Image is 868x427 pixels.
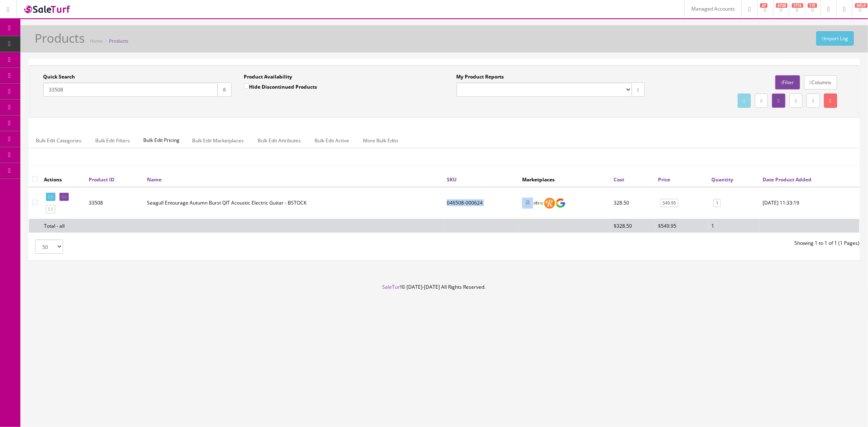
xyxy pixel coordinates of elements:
td: 33508 [85,187,144,219]
span: 6738 [776,3,787,8]
img: ebay [533,198,544,209]
a: 549.95 [660,199,678,207]
label: My Product Reports [457,73,504,81]
td: 046508-000624 [444,187,519,219]
input: Search [43,83,218,97]
a: SKU [447,176,457,183]
a: Filter [775,75,800,89]
a: Import Log [816,31,854,46]
a: 1 [713,199,721,207]
a: Bulk Edit Categories [29,133,88,148]
img: amazon [522,198,533,209]
a: Product ID [89,176,114,183]
a: Home [90,38,103,44]
input: Hide Discontinued Products [244,83,249,89]
h1: Products [35,31,85,45]
a: More Bulk Edits [356,133,405,148]
td: Seagull Entourage Autumn Burst QIT Acoustic Electric Guitar - BSTOCK [144,187,444,219]
td: 1 [708,219,759,233]
td: 328.50 [610,187,655,219]
a: Price [658,176,670,183]
a: Products [109,38,128,44]
span: 47 [760,3,767,8]
a: Date Product Added [763,176,811,183]
label: Quick Search [43,73,75,81]
span: Bulk Edit Pricing [137,133,186,148]
a: Bulk Edit Attributes [251,133,307,148]
img: SaleTurf [23,4,72,15]
img: google_shopping [555,198,566,209]
a: Name [147,176,162,183]
th: Actions [41,172,85,187]
td: $549.95 [655,219,708,233]
label: Product Availability [244,73,292,81]
div: Showing 1 to 1 of 1 (1 Pages) [444,240,866,247]
th: Marketplaces [519,172,610,187]
label: Hide Discontinued Products [244,83,317,91]
span: 115 [808,3,817,8]
img: reverb [544,198,555,209]
span: 1774 [792,3,803,8]
a: Bulk Edit Active [308,133,356,148]
a: Bulk Edit Marketplaces [186,133,250,148]
td: Total - all [41,219,85,233]
a: SaleTurf [383,283,402,290]
a: Columns [804,75,837,89]
a: Quantity [711,176,733,183]
td: 2023-03-21 11:33:19 [759,187,859,219]
a: Cost [614,176,624,183]
span: HELP [855,3,868,8]
a: Bulk Edit Filters [89,133,136,148]
td: $328.50 [610,219,655,233]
